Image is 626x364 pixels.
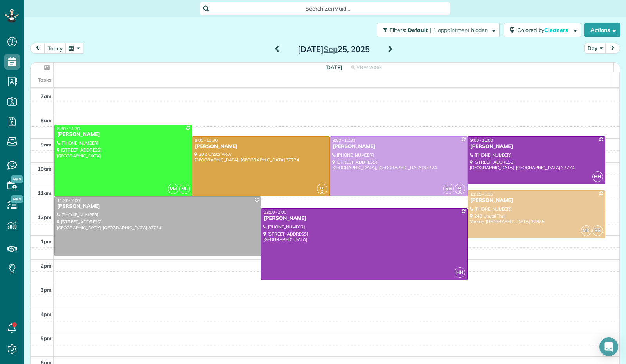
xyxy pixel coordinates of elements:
[41,238,52,244] span: 1pm
[41,335,52,341] span: 5pm
[605,43,620,54] button: next
[377,23,500,37] button: Filters: Default | 1 appointment hidden
[38,214,52,220] span: 12pm
[195,137,218,143] span: 9:00 - 11:30
[332,143,465,150] div: [PERSON_NAME]
[592,171,603,182] span: HH
[592,225,603,236] span: RB
[41,262,52,269] span: 2pm
[544,27,569,34] span: Cleaners
[584,43,606,54] button: Day
[41,93,52,99] span: 7am
[390,27,406,34] span: Filters:
[430,27,488,34] span: | 1 appointment hidden
[324,44,338,54] span: Sep
[470,143,603,150] div: [PERSON_NAME]
[443,184,454,194] span: SR
[41,287,52,293] span: 3pm
[41,117,52,123] span: 8am
[57,203,259,210] div: [PERSON_NAME]
[38,77,52,83] span: Tasks
[581,225,592,236] span: MK
[30,43,45,54] button: prev
[41,141,52,148] span: 9am
[57,198,80,203] span: 11:30 - 2:00
[263,215,465,222] div: [PERSON_NAME]
[11,175,23,183] span: New
[470,197,603,204] div: [PERSON_NAME]
[408,27,428,34] span: Default
[325,64,342,70] span: [DATE]
[320,186,324,190] span: LC
[44,43,66,54] button: today
[470,191,493,197] span: 11:15 - 1:15
[333,137,355,143] span: 9:00 - 11:30
[179,184,190,194] span: ML
[517,27,571,34] span: Colored by
[455,188,465,195] small: 2
[38,190,52,196] span: 11am
[457,186,462,190] span: AC
[317,188,327,195] small: 2
[470,137,493,143] span: 9:00 - 11:00
[11,195,23,203] span: New
[194,143,327,150] div: [PERSON_NAME]
[504,23,581,37] button: Colored byCleaners
[38,166,52,172] span: 10am
[264,209,286,215] span: 12:00 - 3:00
[599,337,618,356] div: Open Intercom Messenger
[356,64,381,70] span: View week
[373,23,500,37] a: Filters: Default | 1 appointment hidden
[57,126,80,131] span: 8:30 - 11:30
[41,311,52,317] span: 4pm
[57,131,190,138] div: [PERSON_NAME]
[584,23,620,37] button: Actions
[455,267,465,278] span: HH
[285,45,383,54] h2: [DATE] 25, 2025
[168,184,178,194] span: MM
